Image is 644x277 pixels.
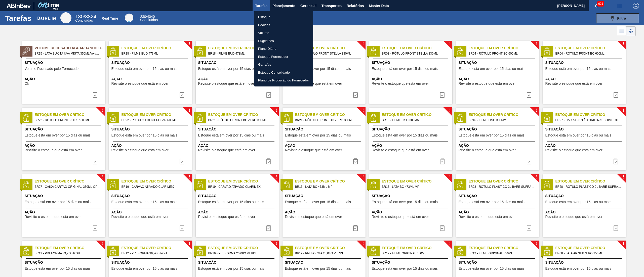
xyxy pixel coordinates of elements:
a: Volume [254,29,313,37]
a: Garrafas [254,61,313,69]
a: Sugestões [254,37,313,45]
a: Estoque Consolidado [254,69,313,77]
a: Estoque [254,13,313,21]
a: Pedidos [254,21,313,29]
a: Estoque Fornecedor [254,53,313,61]
a: Plano de Produção do Fornecedor [254,76,313,84]
a: Plano Diário [254,45,313,53]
